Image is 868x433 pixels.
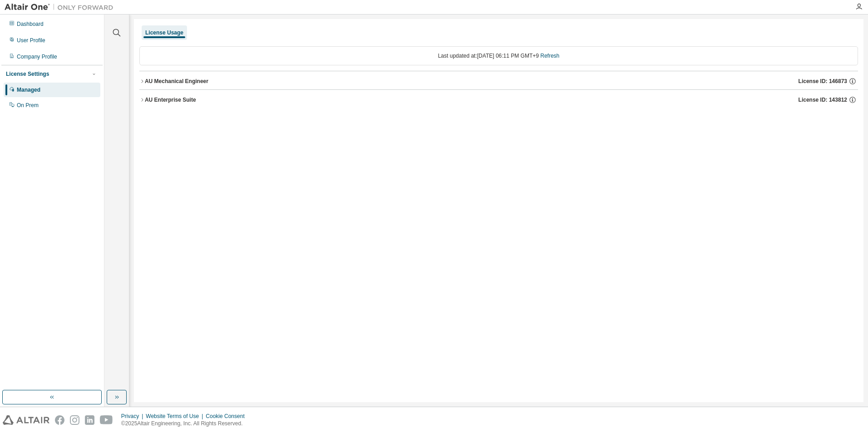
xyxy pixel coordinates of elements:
p: © 2025 Altair Engineering, Inc. All Rights Reserved. [121,420,250,428]
a: Refresh [540,53,559,59]
div: User Profile [17,37,45,44]
div: AU Enterprise Suite [145,96,196,103]
div: Last updated at: [DATE] 06:11 PM GMT+9 [139,46,858,65]
button: AU Mechanical EngineerLicense ID: 146873 [139,71,858,91]
div: Managed [17,86,40,93]
img: facebook.svg [55,415,64,425]
div: On Prem [17,102,39,109]
div: License Settings [6,70,49,78]
span: License ID: 143812 [799,96,847,103]
div: License Usage [145,29,183,36]
div: Company Profile [17,53,57,60]
img: instagram.svg [70,415,79,425]
img: Altair One [5,3,118,12]
div: Website Terms of Use [146,413,206,420]
button: AU Enterprise SuiteLicense ID: 143812 [139,90,858,110]
div: AU Mechanical Engineer [145,78,208,85]
span: License ID: 146873 [799,78,847,85]
img: altair_logo.svg [3,415,49,425]
img: youtube.svg [100,415,113,425]
div: Privacy [121,413,146,420]
img: linkedin.svg [85,415,94,425]
div: Dashboard [17,20,44,28]
div: Cookie Consent [206,413,250,420]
